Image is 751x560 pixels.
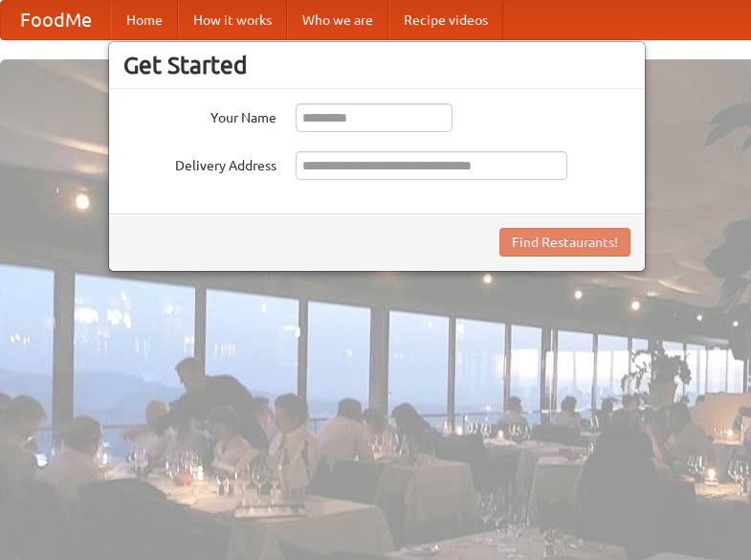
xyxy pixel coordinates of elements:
[499,228,630,257] button: Find Restaurants!
[178,1,287,39] a: How it works
[1,1,111,39] a: FoodMe
[123,151,276,175] label: Delivery Address
[111,1,178,39] a: Home
[123,103,276,127] label: Your Name
[388,1,503,39] a: Recipe videos
[287,1,388,39] a: Who we are
[123,51,630,79] h3: Get Started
